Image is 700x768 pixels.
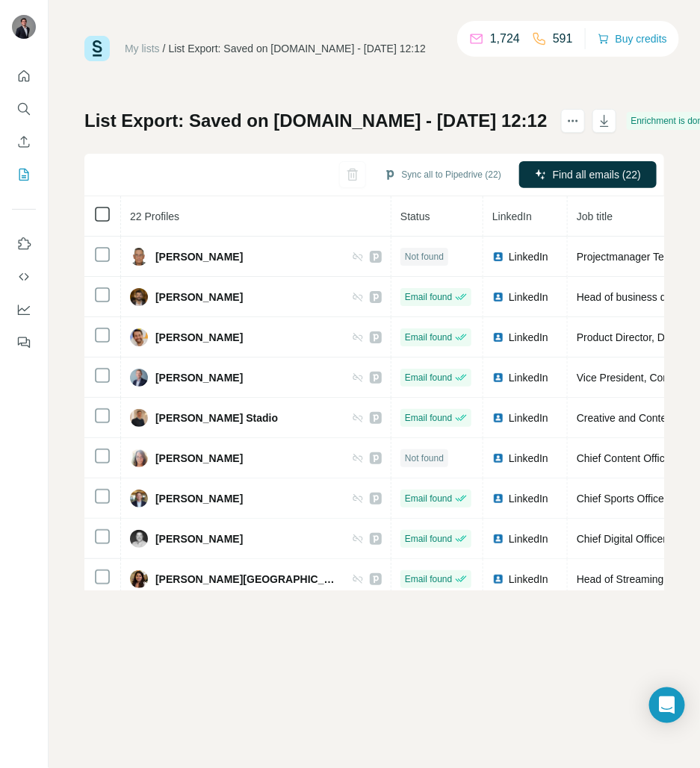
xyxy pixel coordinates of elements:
[509,531,548,546] span: LinkedIn
[509,249,548,264] span: LinkedIn
[130,288,148,306] img: Avatar
[130,570,148,588] img: Avatar
[492,291,504,303] img: LinkedIn logo
[598,28,667,49] button: Buy credits
[155,370,243,385] span: [PERSON_NAME]
[492,493,504,505] img: LinkedIn logo
[492,210,532,222] span: LinkedIn
[130,369,148,387] img: Avatar
[519,161,657,188] button: Find all emails (22)
[490,30,520,48] p: 1,724
[509,330,548,345] span: LinkedIn
[155,531,243,546] span: [PERSON_NAME]
[553,167,641,182] span: Find all emails (22)
[374,163,512,186] button: Sync all to Pipedrive (22)
[125,43,160,54] a: My lists
[509,410,548,425] span: LinkedIn
[155,290,243,305] span: [PERSON_NAME]
[12,296,36,323] button: Dashboard
[509,572,548,587] span: LinkedIn
[405,371,452,384] span: Email found
[84,36,110,61] img: Surfe Logo
[492,452,504,464] img: LinkedIn logo
[577,533,700,545] span: Chief Digital Officer (CDO)
[155,491,243,506] span: [PERSON_NAME]
[405,452,444,465] span: Not found
[84,109,548,133] h1: List Export: Saved on [DOMAIN_NAME] - [DATE] 12:12
[130,248,148,266] img: Avatar
[492,533,504,545] img: LinkedIn logo
[12,161,36,188] button: My lists
[400,210,430,222] span: Status
[492,573,504,585] img: LinkedIn logo
[12,329,36,356] button: Feedback
[155,572,337,587] span: [PERSON_NAME][GEOGRAPHIC_DATA]
[405,331,452,344] span: Email found
[155,451,243,466] span: [PERSON_NAME]
[577,452,674,464] span: Chief Content Officer
[12,128,36,155] button: Enrich CSV
[492,251,504,263] img: LinkedIn logo
[405,572,452,586] span: Email found
[492,372,504,384] img: LinkedIn logo
[12,231,36,257] button: Use Surfe on LinkedIn
[492,331,504,343] img: LinkedIn logo
[405,411,452,425] span: Email found
[509,290,548,305] span: LinkedIn
[130,530,148,548] img: Avatar
[12,63,36,90] button: Quick start
[12,96,36,122] button: Search
[169,41,426,56] div: List Export: Saved on [DOMAIN_NAME] - [DATE] 12:12
[405,250,444,263] span: Not found
[561,109,585,133] button: actions
[509,491,548,506] span: LinkedIn
[163,41,166,56] li: /
[130,210,179,222] span: 22 Profiles
[492,412,504,424] img: LinkedIn logo
[155,410,278,425] span: [PERSON_NAME] Stadio
[509,370,548,385] span: LinkedIn
[12,15,36,39] img: Avatar
[577,210,613,222] span: Job title
[649,687,685,723] div: Open Intercom Messenger
[155,330,243,345] span: [PERSON_NAME]
[130,490,148,508] img: Avatar
[405,492,452,505] span: Email found
[130,409,148,427] img: Avatar
[155,249,243,264] span: [PERSON_NAME]
[130,328,148,346] img: Avatar
[405,290,452,304] span: Email found
[130,449,148,467] img: Avatar
[509,451,548,466] span: LinkedIn
[553,30,573,48] p: 591
[405,532,452,546] span: Email found
[12,263,36,290] button: Use Surfe API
